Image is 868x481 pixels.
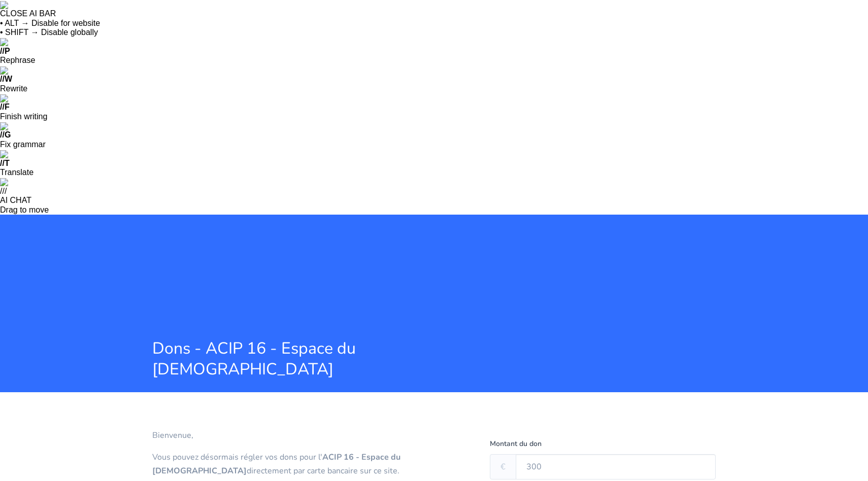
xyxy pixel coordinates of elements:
[152,451,475,478] p: Vous pouvez désormais régler vos dons pour l' directement par carte bancaire sur ce site.
[490,438,542,450] label: Montant du don
[152,429,475,442] p: Bienvenue,
[516,454,716,479] input: Entrez le montant de votre don
[152,338,523,380] span: Dons - ACIP 16 - Espace du [DEMOGRAPHIC_DATA]
[490,454,516,479] span: €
